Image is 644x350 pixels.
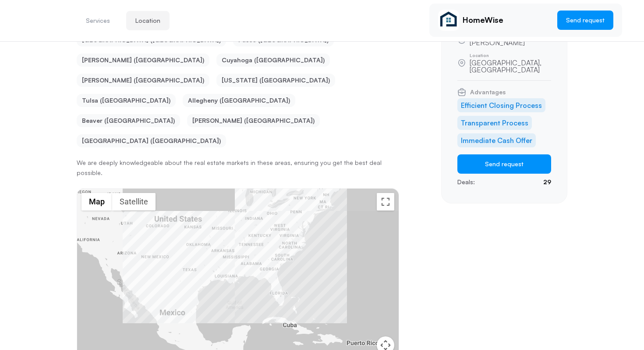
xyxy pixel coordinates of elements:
[77,114,180,127] li: Beaver ([GEOGRAPHIC_DATA])
[457,154,551,174] button: Send request
[216,54,330,67] li: Cuyahoga ([GEOGRAPHIC_DATA])
[77,74,209,87] li: [PERSON_NAME] ([GEOGRAPHIC_DATA])
[438,10,459,31] img: Ken Csurilla
[187,114,320,127] li: [PERSON_NAME] ([GEOGRAPHIC_DATA])
[457,116,532,130] li: Transparent Process
[463,15,550,25] p: HomeWise
[470,39,525,46] p: [PERSON_NAME]
[77,158,399,178] p: We are deeply knowledgeable about the real estate markets in these areas, ensuring you get the be...
[216,74,335,87] li: [US_STATE] ([GEOGRAPHIC_DATA])
[77,94,176,107] li: Tulsa ([GEOGRAPHIC_DATA])
[543,177,551,187] p: 29
[112,193,156,211] button: Show satellite imagery
[377,193,394,211] button: Toggle fullscreen view
[470,59,551,73] p: [GEOGRAPHIC_DATA], [GEOGRAPHIC_DATA]
[457,133,536,147] li: Immediate Cash Offer
[457,98,545,112] li: Efficient Closing Process
[81,193,112,211] button: Show street map
[77,134,226,147] li: [GEOGRAPHIC_DATA] ([GEOGRAPHIC_DATA])
[183,94,295,107] li: Allegheny ([GEOGRAPHIC_DATA])
[77,54,209,67] li: [PERSON_NAME] ([GEOGRAPHIC_DATA])
[470,89,506,95] span: Advantages
[457,177,475,187] p: Deals:
[557,11,613,30] button: Send request
[126,11,170,30] button: Location
[77,11,119,30] button: Services
[470,53,551,57] p: Location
